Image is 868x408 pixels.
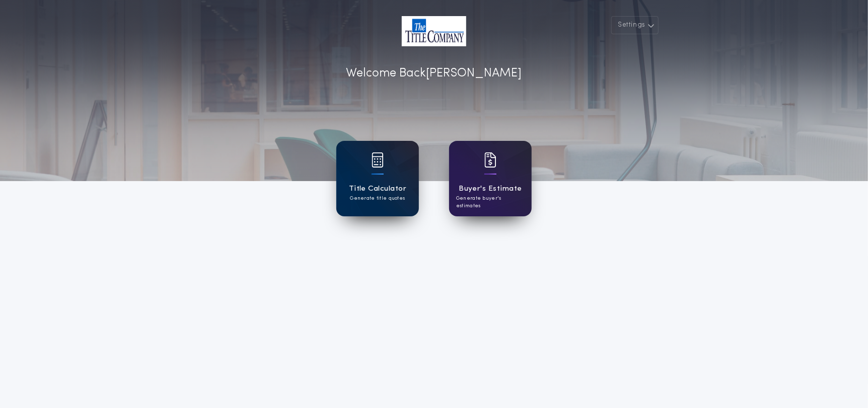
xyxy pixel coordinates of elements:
[346,64,522,83] p: Welcome Back [PERSON_NAME]
[350,195,405,202] p: Generate title quotes
[372,152,384,168] img: card icon
[456,195,525,210] p: Generate buyer's estimates
[349,183,406,195] h1: Title Calculator
[402,16,466,46] img: account-logo
[611,16,659,34] button: Settings
[336,141,419,216] a: card iconTitle CalculatorGenerate title quotes
[459,183,522,195] h1: Buyer's Estimate
[449,141,532,216] a: card iconBuyer's EstimateGenerate buyer's estimates
[484,152,496,168] img: card icon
